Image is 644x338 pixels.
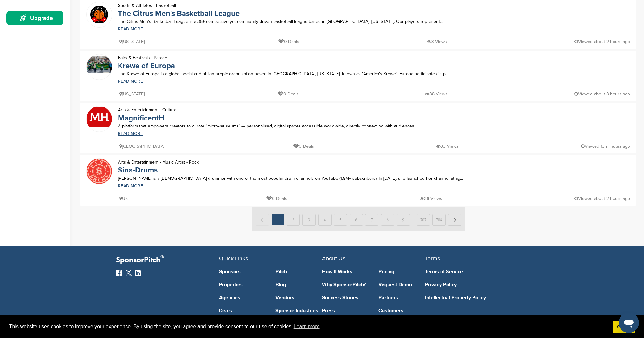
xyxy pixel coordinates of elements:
[126,270,132,276] img: Twitter
[119,195,128,203] p: UK
[322,269,369,274] a: How It Works
[619,313,639,333] iframe: Button to launch messaging window
[252,207,465,231] img: Paginate
[118,54,175,62] p: Fairs & Festivals - Parade
[116,256,219,265] p: SponsorPitch
[87,107,112,127] img: Mh high resolution logo
[219,255,248,262] span: Quick Links
[10,12,63,24] div: Upgrade
[275,308,322,313] a: Sponsor Industries
[278,38,299,46] p: 0 Deals
[219,295,266,300] a: Agencies
[420,195,442,203] p: 36 Views
[378,308,425,313] a: Customers
[119,38,145,46] p: [US_STATE]
[581,142,630,150] p: Viewed 13 minutes ago
[118,174,494,182] p: [PERSON_NAME] is a [DEMOGRAPHIC_DATA] drummer with one of the most popular drum channels on YouTu...
[118,61,175,70] a: Krewe of Europa
[378,269,425,274] a: Pricing
[275,282,322,287] a: Blog
[378,282,425,287] a: Request Demo
[118,122,494,130] p: A platform that empowers creators to curate “micro‑museums” — personalised, digital spaces access...
[160,253,164,261] span: ®
[87,2,112,27] img: Citrus hoop academy emblem 2
[574,195,630,203] p: Viewed about 2 hours ago
[322,308,369,313] a: Press
[118,158,199,166] p: Arts & Entertainment - Music Artist - Rock
[275,269,322,274] a: Pitch
[118,106,177,114] p: Arts & Entertainment - Cultural
[116,270,122,276] img: Facebook
[574,90,630,98] p: Viewed about 3 hours ago
[87,56,112,73] img: Galway parade
[425,90,448,98] p: 38 Views
[9,322,608,331] span: This website uses cookies to improve your experience. By using the site, you agree and provide co...
[119,142,164,150] p: [GEOGRAPHIC_DATA]
[118,70,494,78] p: The Krewe of Europa is a global social and philanthropic organization based in [GEOGRAPHIC_DATA],...
[436,142,459,150] p: 33 Views
[219,282,266,287] a: Properties
[118,17,494,25] p: The Citrus Men’s Basketball League is a 35+ competitive yet community-driven basketball league ba...
[322,295,369,300] a: Success Stories
[118,184,494,188] a: READ MORE
[427,38,447,46] p: 3 Views
[574,38,630,46] p: Viewed about 2 hours ago
[219,269,266,274] a: Sponsors
[118,79,494,84] a: READ MORE
[322,255,345,262] span: About Us
[425,269,518,274] a: Terms of Service
[322,282,369,287] a: Why SponsorPitch?
[6,11,63,25] a: Upgrade
[118,166,158,175] a: Sina-Drums
[118,9,240,18] a: The Citrus Men's Basketball League
[118,2,240,10] p: Sports & Athletes - Basketball
[119,90,145,98] p: [US_STATE]
[378,295,425,300] a: Partners
[278,90,299,98] p: 0 Deals
[425,255,440,262] span: Terms
[275,295,322,300] a: Vendors
[293,142,314,150] p: 0 Deals
[219,308,266,313] a: Deals
[118,114,164,123] a: MagnificentH
[425,295,518,300] a: Intellectual Property Policy
[425,282,518,287] a: Privacy Policy
[87,159,112,184] img: Sina drums logo
[118,27,494,31] a: READ MORE
[613,321,635,333] a: dismiss cookie message
[266,195,287,203] p: 0 Deals
[293,322,321,331] a: learn more about cookies
[118,132,494,136] a: READ MORE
